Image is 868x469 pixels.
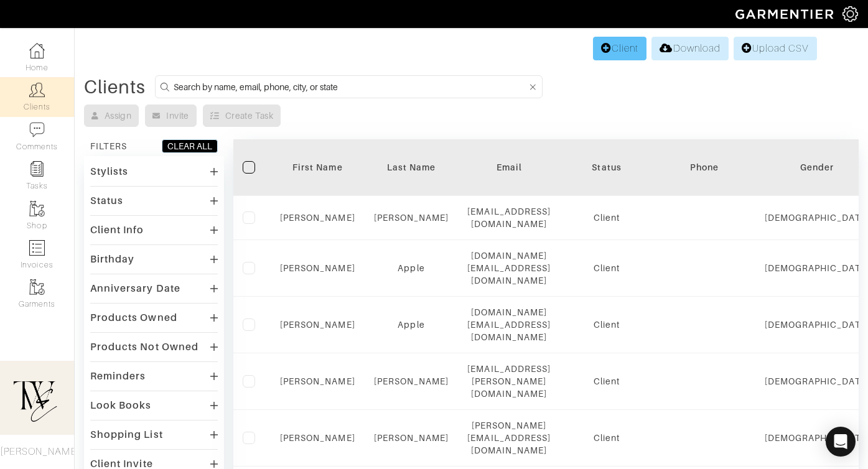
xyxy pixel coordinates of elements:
[398,263,424,273] a: Apple
[593,37,646,60] a: Client
[467,363,551,400] div: [EMAIL_ADDRESS][PERSON_NAME][DOMAIN_NAME]
[826,427,856,457] div: Open Intercom Messenger
[271,139,365,196] th: Toggle SortBy
[374,213,449,223] a: [PERSON_NAME]
[842,6,858,22] img: gear-icon-white-bd11855cb880d31180b6d7d6211b90ccbf57a29d726f0c71d8c61bd08dd39cc2.png
[280,376,355,386] a: [PERSON_NAME]
[569,211,644,224] div: Client
[29,279,45,295] img: garments-icon-b7da505a4dc4fd61783c78ac3ca0ef83fa9d6f193b1c9dc38574b1d14d53ca28.png
[29,122,45,137] img: comment-icon-a0a6a9ef722e966f86d9cbdc48e553b5cf19dbc54f86b18d962a5391bc8f6eb6.png
[280,433,355,443] a: [PERSON_NAME]
[90,370,146,383] div: Reminders
[467,161,551,174] div: Email
[280,320,355,330] a: [PERSON_NAME]
[467,419,551,457] div: [PERSON_NAME][EMAIL_ADDRESS][DOMAIN_NAME]
[29,161,45,177] img: reminder-icon-8004d30b9f0a5d33ae49ab947aed9ed385cf756f9e5892f1edd6e32f2345188e.png
[29,43,45,58] img: dashboard-icon-dbcd8f5a0b271acd01030246c82b418ddd0df26cd7fceb0bd07c9910d44c42f6.png
[569,262,644,274] div: Client
[90,312,177,324] div: Products Owned
[90,140,127,152] div: FILTERS
[467,249,551,287] div: [DOMAIN_NAME][EMAIL_ADDRESS][DOMAIN_NAME]
[90,399,152,412] div: Look Books
[663,161,746,174] div: Phone
[374,161,449,174] div: Last Name
[174,79,527,95] input: Search by name, email, phone, city, or state
[90,195,123,207] div: Status
[280,213,355,223] a: [PERSON_NAME]
[734,37,817,60] a: Upload CSV
[90,282,180,295] div: Anniversary Date
[90,429,163,441] div: Shopping List
[167,140,212,152] div: CLEAR ALL
[651,37,728,60] a: Download
[374,433,449,443] a: [PERSON_NAME]
[729,3,842,25] img: garmentier-logo-header-white-b43fb05a5012e4ada735d5af1a66efaba907eab6374d6393d1fbf88cb4ef424d.png
[569,432,644,444] div: Client
[90,224,144,236] div: Client Info
[29,82,45,98] img: clients-icon-6bae9207a08558b7cb47a8932f037763ab4055f8c8b6bfacd5dc20c3e0201464.png
[467,306,551,343] div: [DOMAIN_NAME][EMAIL_ADDRESS][DOMAIN_NAME]
[569,375,644,388] div: Client
[84,81,146,93] div: Clients
[162,139,218,153] button: CLEAR ALL
[560,139,653,196] th: Toggle SortBy
[467,205,551,230] div: [EMAIL_ADDRESS][DOMAIN_NAME]
[90,341,198,353] div: Products Not Owned
[569,161,644,174] div: Status
[374,376,449,386] a: [PERSON_NAME]
[365,139,459,196] th: Toggle SortBy
[29,240,45,256] img: orders-icon-0abe47150d42831381b5fb84f609e132dff9fe21cb692f30cb5eec754e2cba89.png
[280,263,355,273] a: [PERSON_NAME]
[90,253,134,266] div: Birthday
[280,161,355,174] div: First Name
[90,165,128,178] div: Stylists
[569,318,644,331] div: Client
[29,201,45,216] img: garments-icon-b7da505a4dc4fd61783c78ac3ca0ef83fa9d6f193b1c9dc38574b1d14d53ca28.png
[398,320,424,330] a: Apple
